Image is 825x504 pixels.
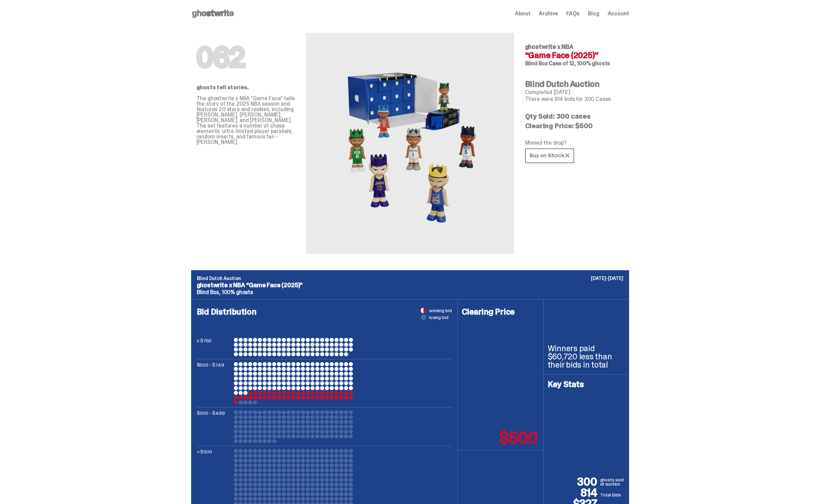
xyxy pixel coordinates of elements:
p: 300 [548,476,600,487]
h1: 062 [196,44,295,71]
h4: “Game Face (2025)” [525,51,624,59]
p: ≥ $750 [197,338,231,356]
a: Account [608,11,629,16]
p: Clearing Price: $500 [525,122,624,129]
p: ghosts tell stories. [196,85,295,90]
h4: Key Stats [548,380,625,388]
span: ghostwrite x NBA [525,43,573,51]
span: Blind Box [525,60,548,67]
a: FAQs [566,11,580,16]
p: Blind Dutch Auction [197,276,623,281]
p: ghostwrite x NBA “Game Face (2025)” [197,282,623,288]
p: Missed the drop? [525,140,624,146]
span: Blind Box, [197,289,220,296]
a: Blog [588,11,599,16]
a: Archive [539,11,558,16]
h4: Clearing Price [462,308,539,316]
p: $500 - $749 [197,362,231,404]
p: Winners paid $60,720 less than their bids in total [548,344,625,369]
p: The ghostwrite x NBA "Game Face" tells the story of the 2025 NBA season and features 20 stars and... [196,96,295,145]
a: About [515,11,531,16]
span: 100% ghosts [222,289,253,296]
p: [DATE]-[DATE] [591,276,623,281]
h4: Blind Dutch Auction [525,80,624,88]
span: Case of 12, 100% ghosts [549,60,610,67]
img: NBA&ldquo;Game Face (2025)&rdquo; [335,49,485,237]
h4: Bid Distribution [197,308,452,338]
p: 814 [548,487,600,498]
p: Total Bids [600,491,625,498]
p: $500 [499,429,537,446]
span: losing bid [429,315,448,320]
p: Qty Sold: 300 cases [525,113,624,120]
p: There were 814 bids for 300 Cases. [525,96,624,102]
p: $300 - $499 [197,410,231,443]
span: winning bid [429,308,452,313]
p: ghosts sold at auction [600,478,625,487]
p: Completed [DATE] [525,90,624,95]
